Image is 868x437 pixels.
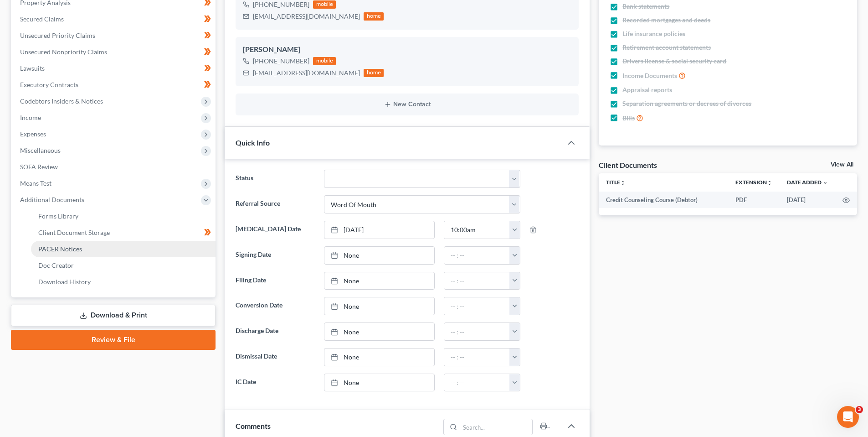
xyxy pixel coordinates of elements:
[243,44,571,55] div: [PERSON_NAME]
[31,257,216,274] a: Doc Creator
[231,297,319,315] label: Conversion Date
[20,15,64,23] span: Secured Claims
[364,69,384,77] div: home
[253,57,309,66] div: [PHONE_NUMBER]
[622,43,711,52] span: Retirement account statements
[444,247,510,264] input: -- : --
[20,31,95,39] span: Unsecured Priority Claims
[38,278,91,286] span: Download History
[444,221,510,239] input: -- : --
[822,180,828,186] i: expand_more
[31,241,216,257] a: PACER Notices
[20,130,46,138] span: Expenses
[38,261,74,269] span: Doc Creator
[620,180,626,186] i: unfold_more
[780,192,835,208] td: [DATE]
[38,245,82,253] span: PACER Notices
[231,348,319,366] label: Dismissal Date
[622,85,672,94] span: Appraisal reports
[11,305,216,326] a: Download & Print
[324,297,434,315] a: None
[231,170,319,188] label: Status
[324,323,434,340] a: None
[837,406,859,428] iframe: Intercom live chat
[831,161,853,168] a: View All
[460,419,533,435] input: Search...
[253,12,360,21] div: [EMAIL_ADDRESS][DOMAIN_NAME]
[13,44,216,60] a: Unsecured Nonpriority Claims
[606,179,626,186] a: Titleunfold_more
[236,138,270,147] span: Quick Info
[231,221,319,239] label: [MEDICAL_DATA] Date
[622,57,726,66] span: Drivers license & social security card
[364,12,384,21] div: home
[622,16,710,25] span: Recorded mortgages and deeds
[622,2,669,11] span: Bank statements
[20,179,51,187] span: Means Test
[856,406,863,413] span: 3
[231,374,319,392] label: IC Date
[13,11,216,27] a: Secured Claims
[13,60,216,77] a: Lawsuits
[444,349,510,366] input: -- : --
[444,374,510,391] input: -- : --
[20,48,107,56] span: Unsecured Nonpriority Claims
[13,77,216,93] a: Executory Contracts
[324,221,434,239] a: [DATE]
[444,323,510,340] input: -- : --
[20,163,58,171] span: SOFA Review
[622,99,751,108] span: Separation agreements or decrees of divorces
[20,97,103,105] span: Codebtors Insiders & Notices
[11,330,216,350] a: Review & File
[20,64,45,72] span: Lawsuits
[38,212,78,220] span: Forms Library
[444,272,510,290] input: -- : --
[728,192,780,208] td: PDF
[20,81,78,88] span: Executory Contracts
[324,247,434,264] a: None
[599,160,657,170] div: Client Documents
[31,208,216,224] a: Forms Library
[313,57,336,65] div: mobile
[787,179,828,186] a: Date Added expand_more
[236,421,271,430] span: Comments
[324,349,434,366] a: None
[231,195,319,213] label: Referral Source
[13,27,216,44] a: Unsecured Priority Claims
[231,246,319,265] label: Signing Date
[622,71,677,80] span: Income Documents
[313,0,336,9] div: mobile
[231,272,319,290] label: Filing Date
[622,114,635,123] span: Bills
[599,192,728,208] td: Credit Counseling Course (Debtor)
[622,29,685,38] span: Life insurance policies
[243,101,571,108] button: New Contact
[253,68,360,78] div: [EMAIL_ADDRESS][DOMAIN_NAME]
[767,180,772,186] i: unfold_more
[31,224,216,241] a: Client Document Storage
[20,114,41,121] span: Income
[444,297,510,315] input: -- : --
[38,229,110,236] span: Client Document Storage
[735,179,772,186] a: Extensionunfold_more
[324,374,434,391] a: None
[20,146,61,154] span: Miscellaneous
[324,272,434,290] a: None
[20,196,84,203] span: Additional Documents
[31,274,216,290] a: Download History
[13,159,216,175] a: SOFA Review
[231,323,319,341] label: Discharge Date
